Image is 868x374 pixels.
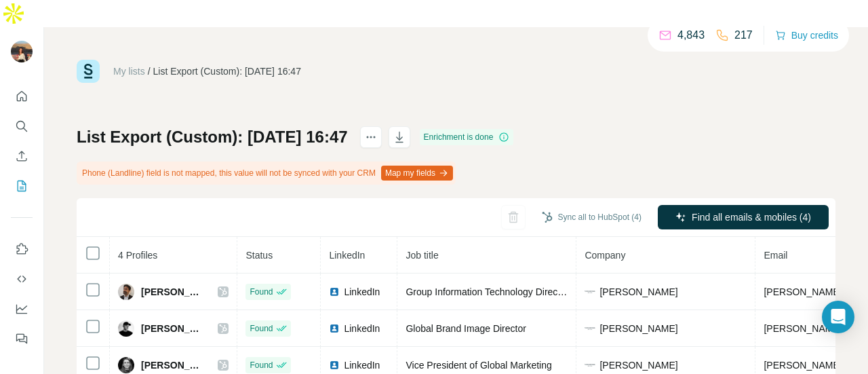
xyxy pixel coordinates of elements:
[250,286,273,298] span: Found
[11,144,33,168] button: Enrich CSV
[141,358,204,372] span: [PERSON_NAME]
[250,359,273,371] span: Found
[77,126,348,148] h1: List Export (Custom): [DATE] 16:47
[141,322,204,335] span: [PERSON_NAME]
[406,323,526,334] span: Global Brand Image Director
[381,166,453,181] button: Map my fields
[77,60,100,83] img: Surfe Logo
[329,323,340,334] img: LinkedIn logo
[406,360,551,371] span: Vice President of Global Marketing
[11,84,33,109] button: Quick start
[11,174,33,198] button: My lists
[77,162,456,185] div: Phone (Landline) field is not mapped, this value will not be synced with your CRM
[775,26,838,45] button: Buy credits
[141,285,204,299] span: [PERSON_NAME]
[329,286,340,297] img: LinkedIn logo
[585,286,595,297] img: company-logo
[329,360,340,371] img: LinkedIn logo
[245,250,273,261] span: Status
[329,250,365,261] span: LinkedIn
[532,207,651,227] button: Sync all to HubSpot (4)
[585,360,595,371] img: company-logo
[764,250,787,261] span: Email
[599,285,677,299] span: [PERSON_NAME]
[11,297,33,321] button: Dashboard
[344,322,380,335] span: LinkedIn
[677,27,705,43] p: 4,843
[344,358,380,372] span: LinkedIn
[11,41,33,62] img: Avatar
[11,267,33,291] button: Use Surfe API
[118,250,157,261] span: 4 Profiles
[692,210,811,224] span: Find all emails & mobiles (4)
[585,250,625,261] span: Company
[585,323,595,334] img: company-logo
[734,27,753,43] p: 217
[599,322,677,335] span: [PERSON_NAME]
[360,126,382,148] button: actions
[153,64,301,78] div: List Export (Custom): [DATE] 16:47
[406,250,438,261] span: Job title
[658,205,829,229] button: Find all emails & mobiles (4)
[148,64,151,78] li: /
[344,285,380,299] span: LinkedIn
[11,237,33,261] button: Use Surfe on LinkedIn
[250,322,273,335] span: Found
[11,326,33,351] button: Feedback
[118,284,134,300] img: Avatar
[118,357,134,373] img: Avatar
[11,114,33,138] button: Search
[118,320,134,337] img: Avatar
[113,66,145,77] a: My lists
[599,358,677,372] span: [PERSON_NAME]
[406,286,568,297] span: Group Information Technology Director
[822,301,854,333] div: Open Intercom Messenger
[420,129,514,145] div: Enrichment is done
